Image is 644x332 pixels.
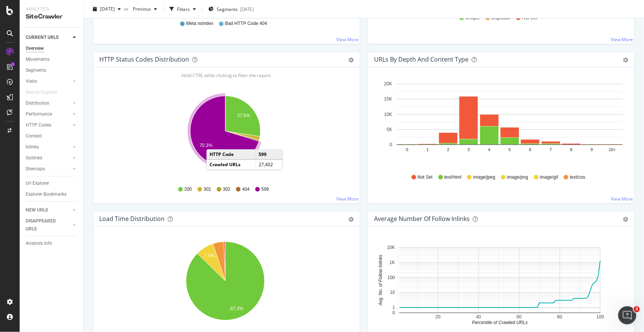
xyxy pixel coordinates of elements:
[374,56,468,63] div: URLs by Depth and Content Type
[374,239,626,326] div: A chart.
[447,147,449,152] text: 2
[336,36,359,43] a: View More
[99,239,351,326] svg: A chart.
[611,196,633,202] a: View More
[508,147,511,152] text: 5
[205,3,257,15] button: Segments[DATE]
[26,165,71,173] a: Sitemaps
[609,147,616,152] text: 10+
[26,88,65,96] a: Search Engines
[231,306,243,311] text: 87.3%
[507,174,528,181] span: image/png
[26,99,71,107] a: Distribution
[476,314,481,320] text: 40
[623,217,629,222] div: gear
[384,97,392,102] text: 15K
[348,217,354,222] div: gear
[200,143,213,148] text: 70.3%
[26,132,42,140] div: Content
[26,143,71,151] a: Inlinks
[256,150,282,160] td: 599
[166,3,199,15] button: Filters
[100,6,115,12] span: 2025 Aug. 11th
[26,239,52,247] div: Analysis Info
[390,290,395,295] text: 10
[468,147,470,152] text: 3
[130,6,151,12] span: Previous
[26,154,71,162] a: Outlinks
[618,306,636,324] iframe: Intercom live chat
[26,217,64,233] div: DISAPPEARED URLS
[26,179,49,187] div: Url Explorer
[240,6,254,12] div: [DATE]
[26,66,46,74] div: Segments
[26,6,77,12] div: Analytics
[387,245,395,250] text: 10K
[26,45,78,53] a: Overview
[184,186,192,193] span: 200
[611,36,633,43] a: View More
[393,305,395,310] text: 1
[99,56,189,63] div: HTTP Status Codes Distribution
[388,275,395,280] text: 100
[130,3,160,15] button: Previous
[26,34,71,42] a: CURRENT URLS
[186,20,213,27] span: Meta noindex
[26,77,71,85] a: Visits
[26,154,42,162] div: Outlinks
[26,179,78,187] a: Url Explorer
[26,77,37,85] div: Visits
[374,215,470,222] div: Average Number of Follow Inlinks
[596,314,604,320] text: 100
[26,190,66,198] div: Explorer Bookmarks
[26,110,52,118] div: Performance
[348,57,354,63] div: gear
[384,82,392,87] text: 20K
[384,112,392,117] text: 10K
[26,110,71,118] a: Performance
[634,306,640,312] span: 3
[26,121,51,129] div: HTTP Codes
[217,6,238,12] span: Segments
[570,147,573,152] text: 8
[26,206,71,214] a: NEW URLS
[207,150,256,160] td: HTTP Code
[237,113,250,118] text: 27.5%
[374,79,626,167] div: A chart.
[26,66,78,74] a: Segments
[406,147,408,152] text: 0
[26,121,71,129] a: HTTP Codes
[26,56,49,63] div: Movements
[336,196,359,202] a: View More
[26,45,44,53] div: Overview
[26,34,59,42] div: CURRENT URLS
[591,147,593,152] text: 9
[444,174,461,181] span: text/html
[529,147,532,152] text: 6
[99,91,351,179] svg: A chart.
[488,147,490,152] text: 4
[204,253,215,258] text: 7.5%
[570,174,585,181] span: text/css
[623,57,629,63] div: gear
[390,260,395,265] text: 1K
[26,239,78,247] a: Analysis Info
[390,142,392,148] text: 0
[26,143,39,151] div: Inlinks
[225,20,267,27] span: Bad HTTP Code 404
[223,186,230,193] span: 302
[99,215,165,222] div: Load Time Distribution
[557,314,562,320] text: 80
[26,88,57,96] div: Search Engines
[550,147,552,152] text: 7
[262,186,269,193] span: 599
[418,174,433,181] span: Not Set
[90,3,124,15] button: [DATE]
[26,206,48,214] div: NEW URLS
[26,132,78,140] a: Content
[256,160,282,170] td: 27,402
[540,174,558,181] span: image/gif
[26,99,49,107] div: Distribution
[378,255,384,306] text: Avg. No. of Follow Inlinks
